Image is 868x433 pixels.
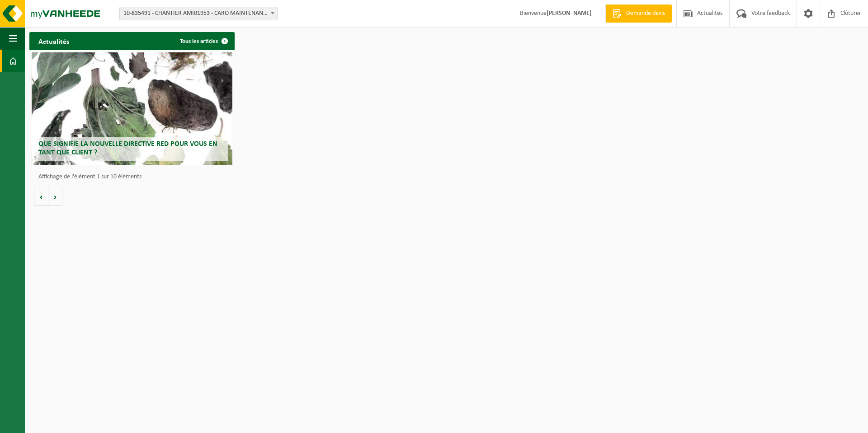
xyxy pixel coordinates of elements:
a: Que signifie la nouvelle directive RED pour vous en tant que client ? [32,52,233,165]
a: Tous les articles [173,32,234,50]
span: Que signifie la nouvelle directive RED pour vous en tant que client ? [38,140,217,156]
h2: Actualités [29,32,78,50]
p: Affichage de l'élément 1 sur 10 éléments [38,174,230,180]
strong: [PERSON_NAME] [547,10,592,17]
a: Demande devis [605,5,672,23]
span: Demande devis [624,9,667,18]
button: Vorige [34,188,48,206]
button: Volgende [48,188,62,206]
span: 10-835491 - CHANTIER AMI01953 - CARO MAINTENANCE - BRUXELLES [119,7,278,20]
span: 10-835491 - CHANTIER AMI01953 - CARO MAINTENANCE - BRUXELLES [120,7,277,20]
